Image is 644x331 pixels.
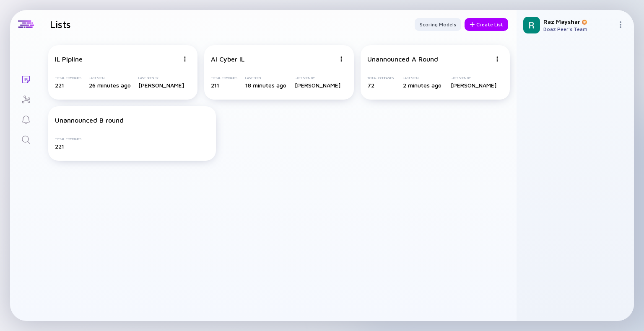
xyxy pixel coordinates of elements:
[10,109,42,129] a: Reminders
[415,18,461,31] button: Scoring Models
[495,56,500,62] img: Menu
[451,76,496,80] div: Last Seen By
[89,76,131,80] div: Last Seen
[50,18,71,30] h1: Lists
[543,26,614,32] div: Boaz Peer's Team
[211,76,237,80] div: Total Companies
[245,82,286,89] div: 18 minutes ago
[55,55,83,63] div: IL Pipline
[403,82,441,89] div: 2 minutes ago
[211,55,244,63] div: Ai Cyber IL
[523,17,540,33] img: Raz Profile Picture
[55,82,64,89] span: 221
[465,18,508,31] button: Create List
[617,21,624,28] img: Menu
[245,76,286,80] div: Last Seen
[543,18,614,25] div: Raz Mayshar
[89,82,131,89] div: 26 minutes ago
[367,82,374,89] span: 72
[367,76,394,80] div: Total Companies
[138,82,184,89] div: [PERSON_NAME]
[367,55,438,63] div: Unannounced A Round
[55,76,81,80] div: Total Companies
[451,82,496,89] div: [PERSON_NAME]
[403,76,441,80] div: Last Seen
[55,116,124,124] div: Unannounced B round
[211,82,219,89] span: 211
[295,82,340,89] div: [PERSON_NAME]
[339,56,344,62] img: Menu
[138,76,184,80] div: Last Seen By
[10,89,42,109] a: Investor Map
[55,137,81,141] div: Total Companies
[55,143,64,150] span: 221
[10,129,42,149] a: Search
[295,76,340,80] div: Last Seen By
[182,56,187,62] img: Menu
[10,69,42,89] a: Lists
